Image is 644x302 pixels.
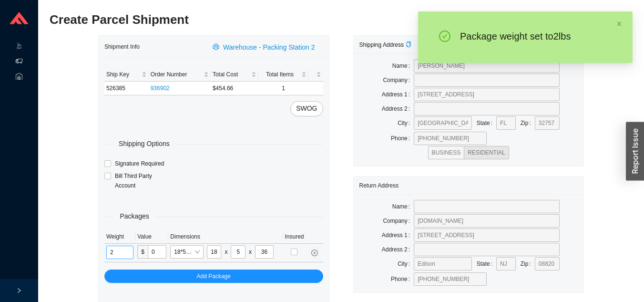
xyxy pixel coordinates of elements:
[207,245,222,259] input: L
[258,82,309,95] td: 1
[258,68,309,82] th: Total Items sortable
[383,214,414,228] label: Company
[308,68,323,82] th: undefined sortable
[104,68,149,82] th: Ship Key sortable
[223,42,315,53] span: Warehouse - Packing Station 2
[149,68,211,82] th: Order Number sortable
[477,116,496,130] label: State
[111,171,174,190] span: Bill Third Party Account
[137,245,148,259] span: $
[213,43,221,51] span: printer
[296,103,317,114] span: SWOG
[283,230,306,244] th: Insured
[382,102,414,115] label: Address 2
[382,243,414,256] label: Address 2
[398,257,414,271] label: City
[231,245,245,259] input: W
[213,70,249,79] span: Total Cost
[151,70,202,79] span: Order Number
[616,21,622,27] span: close
[168,230,283,244] th: Dimensions
[359,42,411,48] span: Shipping Address
[439,31,450,44] span: check-circle
[392,59,414,73] label: Name
[104,230,135,244] th: Weight
[104,270,323,283] button: Add Package
[16,288,22,293] span: right
[106,70,140,79] span: Ship Key
[398,116,414,130] label: City
[50,11,487,28] h2: Create Parcel Shipment
[432,149,461,156] span: BUSINESS
[249,247,252,257] div: x
[113,211,155,222] span: Packages
[151,85,170,92] a: 936902
[382,229,414,242] label: Address 1
[207,40,323,53] button: printerWarehouse - Packing Station 2
[104,82,149,95] td: 526385
[104,38,207,55] div: Shipment Info
[111,159,168,168] span: Signature Required
[290,101,323,116] button: SWOG
[211,82,258,95] td: $454.66
[225,247,227,257] div: x
[477,257,496,271] label: State
[359,177,578,194] div: Return Address
[197,271,231,281] span: Add Package
[382,88,414,101] label: Address 1
[406,40,411,50] div: Copy
[135,230,168,244] th: Value
[391,132,414,145] label: Phone
[308,246,321,260] button: close-circle
[211,68,258,82] th: Total Cost sortable
[406,42,411,47] span: copy
[468,149,505,156] span: RESIDENTIAL
[383,73,414,87] label: Company
[174,246,199,258] span: 18*5*36 small faucet
[391,272,414,286] label: Phone
[260,70,300,79] span: Total Items
[521,257,535,271] label: Zip
[460,31,602,42] div: Package weight set to 2 lb s
[392,200,414,213] label: Name
[112,138,176,149] span: Shipping Options
[521,116,535,130] label: Zip
[255,245,274,259] input: H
